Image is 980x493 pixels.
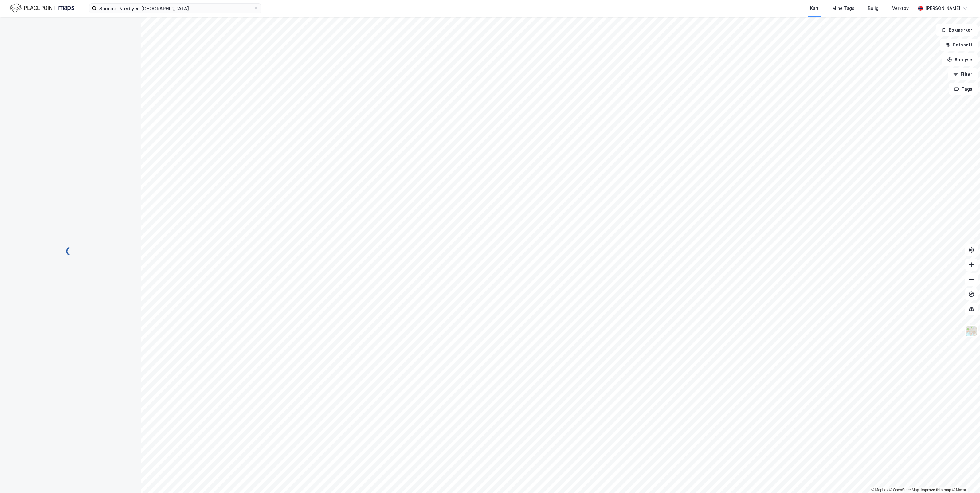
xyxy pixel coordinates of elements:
div: Bolig [868,5,879,12]
img: spinner.a6d8c91a73a9ac5275cf975e30b51cfb.svg [66,246,76,256]
button: Bokmerker [936,24,978,36]
button: Analyse [942,53,978,66]
button: Datasett [940,39,978,51]
a: Mapbox [871,488,888,492]
button: Tags [949,83,978,95]
iframe: Chat Widget [949,464,980,493]
button: Filter [948,68,978,80]
div: [PERSON_NAME] [925,5,960,12]
input: Søk på adresse, matrikkel, gårdeiere, leietakere eller personer [97,4,253,13]
div: Verktøy [892,5,909,12]
a: Improve this map [921,488,951,492]
img: logo.f888ab2527a4732fd821a326f86c7f29.svg [10,3,74,14]
div: Mine Tags [832,5,854,12]
img: Z [966,325,977,337]
div: Kart [810,5,819,12]
a: OpenStreetMap [889,488,919,492]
